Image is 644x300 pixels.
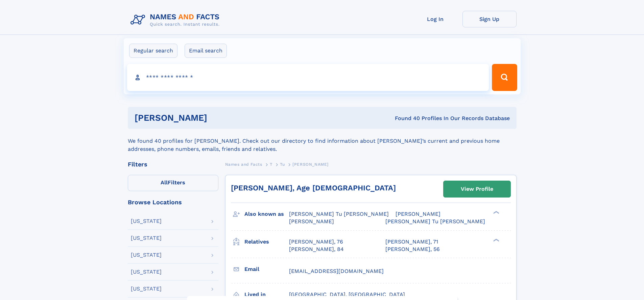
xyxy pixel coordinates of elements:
[131,252,162,258] div: [US_STATE]
[244,263,289,275] h3: Email
[131,269,162,275] div: [US_STATE]
[408,11,462,27] a: Log In
[492,238,500,242] div: ❯
[131,286,162,292] div: [US_STATE]
[289,218,334,225] span: [PERSON_NAME]
[289,238,343,246] a: [PERSON_NAME], 76
[462,11,517,27] a: Sign Up
[280,162,285,167] span: Tu
[128,199,218,205] div: Browse Locations
[385,238,438,246] a: [PERSON_NAME], 71
[129,44,177,58] label: Regular search
[289,211,389,217] span: [PERSON_NAME] Tu [PERSON_NAME]
[289,246,344,253] a: [PERSON_NAME], 84
[128,161,218,167] div: Filters
[128,175,218,191] label: Filters
[185,44,227,58] label: Email search
[128,11,225,29] img: Logo Names and Facts
[127,64,489,91] input: search input
[270,160,272,168] a: T
[161,179,168,186] span: All
[280,160,285,168] a: Tu
[135,114,301,122] h1: [PERSON_NAME]
[385,218,485,225] span: [PERSON_NAME] Tu [PERSON_NAME]
[385,246,440,253] a: [PERSON_NAME], 56
[292,162,329,167] span: [PERSON_NAME]
[492,64,517,91] button: Search Button
[244,208,289,220] h3: Also known as
[444,181,510,197] a: View Profile
[301,115,510,122] div: Found 40 Profiles In Our Records Database
[461,181,493,197] div: View Profile
[131,218,162,224] div: [US_STATE]
[289,268,384,274] span: [EMAIL_ADDRESS][DOMAIN_NAME]
[289,291,405,298] span: [GEOGRAPHIC_DATA], [GEOGRAPHIC_DATA]
[131,235,162,241] div: [US_STATE]
[396,211,440,217] span: [PERSON_NAME]
[231,184,396,192] a: [PERSON_NAME], Age [DEMOGRAPHIC_DATA]
[225,160,262,168] a: Names and Facts
[128,129,517,153] div: We found 40 profiles for [PERSON_NAME]. Check out our directory to find information about [PERSON...
[270,162,272,167] span: T
[244,236,289,248] h3: Relatives
[492,210,500,215] div: ❯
